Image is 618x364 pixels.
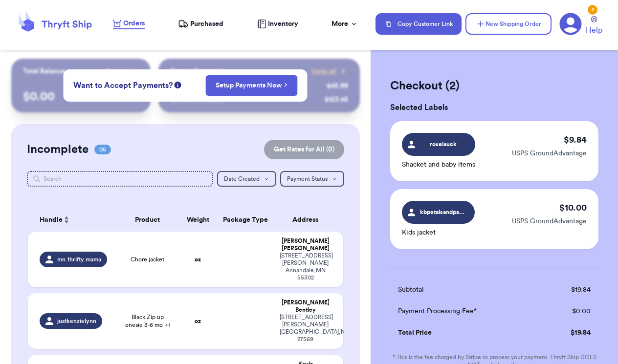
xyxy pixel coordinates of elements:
a: Setup Payments Now [216,81,287,90]
div: [STREET_ADDRESS][PERSON_NAME] [GEOGRAPHIC_DATA] , NC 27569 [280,314,331,343]
input: Search [27,171,213,187]
a: Orders [113,19,145,29]
span: Date Created [224,176,260,182]
div: $ 123.45 [325,95,348,105]
th: Weight [179,208,217,232]
p: Recent Payments [170,66,224,76]
span: Purchased [190,19,223,29]
p: $ 9.84 [564,133,587,147]
button: Get Rates for All (0) [264,140,344,159]
th: Address [274,208,343,232]
div: 2 [588,5,597,15]
span: Black Zip up onesie 3-6 mo [122,313,173,329]
td: $ 19.84 [541,322,598,343]
button: New Shipping Order [465,13,552,35]
span: Payout [106,66,127,76]
h3: Selected Labels [390,102,598,113]
a: Help [586,16,602,36]
p: Total Balance [23,66,65,76]
td: Payment Processing Fee* [390,300,541,322]
span: View all [311,66,336,76]
button: Setup Payments Now [205,75,298,96]
span: Payment Status [287,176,328,182]
a: 2 [559,13,582,35]
span: mn.thrifty.mama [57,256,101,263]
div: [PERSON_NAME] Bentley [280,299,331,314]
div: [STREET_ADDRESS][PERSON_NAME] Annandale , MN 55302 [280,252,331,281]
td: Subtotal [390,279,541,300]
span: Help [586,24,602,36]
span: kbpetalsandpatch [420,208,466,216]
span: Inventory [268,19,298,29]
p: USPS GroundAdvantage [512,149,587,158]
p: Shacket and baby items [402,160,475,170]
a: Purchased [178,19,223,29]
span: justkenzielynn [57,317,96,325]
button: Sort ascending [63,214,70,226]
a: View all [311,66,348,76]
h2: Checkout ( 2 ) [390,78,598,94]
div: [PERSON_NAME] [PERSON_NAME] [280,237,331,252]
a: Inventory [257,19,298,29]
td: $ 0.00 [541,300,598,322]
p: USPS GroundAdvantage [512,216,587,226]
strong: oz [195,318,201,324]
h2: Incomplete [27,142,88,157]
button: Copy Customer Link [375,13,462,35]
button: Payment Status [280,171,344,187]
p: $ 0.00 [23,89,139,105]
span: Handle [40,215,63,225]
div: $ 45.99 [327,81,348,91]
div: More [331,19,358,29]
a: Payout [106,66,139,76]
td: Total Price [390,322,541,343]
strong: oz [195,257,201,262]
td: $ 19.84 [541,279,598,300]
p: $ 10.00 [559,201,587,214]
span: Orders [123,19,145,28]
span: roselauck [420,140,466,149]
th: Package Type [217,208,274,232]
span: Want to Accept Payments? [73,80,173,91]
span: Chore jacket [131,256,164,263]
span: 05 [94,145,111,154]
th: Product [116,208,179,232]
button: Date Created [217,171,276,187]
p: Kids jacket [402,228,475,237]
span: + 1 [165,322,170,328]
